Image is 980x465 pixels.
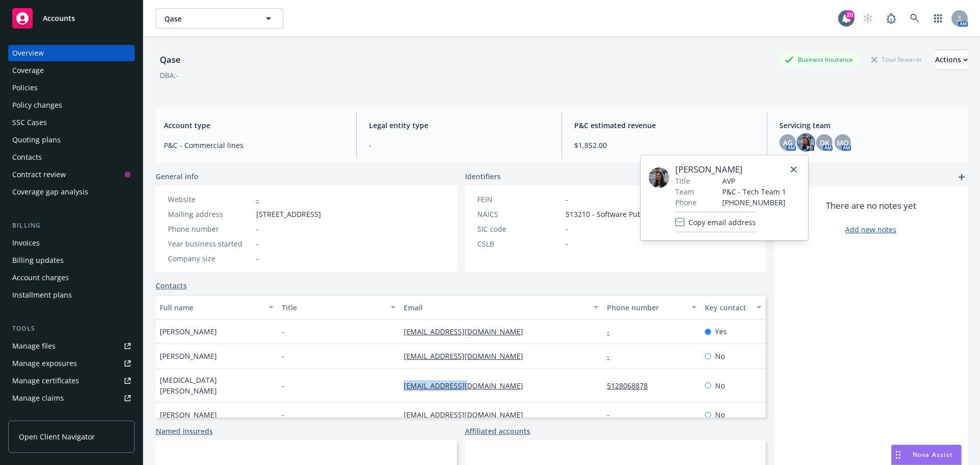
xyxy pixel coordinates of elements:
[8,97,135,113] a: Policy changes
[715,380,725,391] span: No
[160,409,217,420] span: [PERSON_NAME]
[8,287,135,303] a: Installment plans
[12,184,88,200] div: Coverage gap analysis
[256,253,259,264] span: -
[282,326,284,337] span: -
[928,8,948,29] a: Switch app
[715,409,725,420] span: No
[160,351,217,361] span: [PERSON_NAME]
[278,295,400,320] button: Title
[607,302,685,313] div: Phone number
[12,270,69,286] div: Account charges
[160,70,179,81] div: DBA: -
[12,132,61,148] div: Quoting plans
[603,295,700,320] button: Phone number
[8,355,135,372] a: Manage exposures
[783,137,793,148] span: AG
[837,137,849,148] span: MQ
[826,200,916,212] span: There are no notes yet
[12,97,62,113] div: Policy changes
[798,134,814,151] img: photo
[935,50,968,70] button: Actions
[12,390,64,406] div: Manage claims
[779,53,858,66] div: Business Insurance
[369,140,549,151] span: -
[282,409,284,420] span: -
[574,140,754,151] span: $1,852.00
[164,13,253,24] span: Qase
[8,114,135,131] a: SSC Cases
[404,381,531,390] a: [EMAIL_ADDRESS][DOMAIN_NAME]
[607,327,618,336] a: -
[156,426,213,436] a: Named insureds
[12,149,42,165] div: Contacts
[164,120,344,131] span: Account type
[715,326,727,337] span: Yes
[12,114,47,131] div: SSC Cases
[689,217,756,228] span: Copy email address
[12,373,79,389] div: Manage certificates
[8,324,135,334] div: Tools
[8,149,135,165] a: Contacts
[675,186,694,197] span: Team
[12,252,64,268] div: Billing updates
[8,80,135,96] a: Policies
[256,194,259,204] a: -
[892,445,904,464] div: Drag to move
[477,238,561,249] div: CSLB
[649,167,669,188] img: employee photo
[12,80,38,96] div: Policies
[913,450,953,459] span: Nova Assist
[156,295,278,320] button: Full name
[8,270,135,286] a: Account charges
[168,238,252,249] div: Year business started
[12,45,44,61] div: Overview
[779,120,960,131] span: Servicing team
[566,238,568,249] span: -
[168,209,252,219] div: Mailing address
[857,8,878,29] a: Start snowing
[904,8,925,29] a: Search
[891,445,962,465] button: Nova Assist
[256,224,259,234] span: -
[845,10,854,19] div: 20
[404,351,531,361] a: [EMAIL_ADDRESS][DOMAIN_NAME]
[8,4,135,33] a: Accounts
[8,407,135,424] a: Manage BORs
[8,62,135,79] a: Coverage
[675,197,697,208] span: Phone
[8,235,135,251] a: Invoices
[722,186,786,197] span: P&C - Tech Team 1
[722,176,786,186] span: AVP
[845,224,896,235] a: Add new notes
[256,238,259,249] span: -
[400,295,603,320] button: Email
[404,327,531,336] a: [EMAIL_ADDRESS][DOMAIN_NAME]
[715,351,725,361] span: No
[8,373,135,389] a: Manage certificates
[701,295,766,320] button: Key contact
[8,252,135,268] a: Billing updates
[607,351,618,361] a: -
[156,53,185,66] div: Qase
[566,209,665,219] span: 513210 - Software Publishers
[404,410,531,420] a: [EMAIL_ADDRESS][DOMAIN_NAME]
[12,355,77,372] div: Manage exposures
[12,166,66,183] div: Contract review
[566,224,568,234] span: -
[160,326,217,337] span: [PERSON_NAME]
[477,209,561,219] div: NAICS
[168,224,252,234] div: Phone number
[12,62,44,79] div: Coverage
[160,375,274,396] span: [MEDICAL_DATA][PERSON_NAME]
[168,253,252,264] div: Company size
[465,426,530,436] a: Affiliated accounts
[282,380,284,391] span: -
[955,171,968,183] a: add
[8,221,135,231] div: Billing
[160,302,262,313] div: Full name
[705,302,750,313] div: Key contact
[43,14,75,22] span: Accounts
[12,407,60,424] div: Manage BORs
